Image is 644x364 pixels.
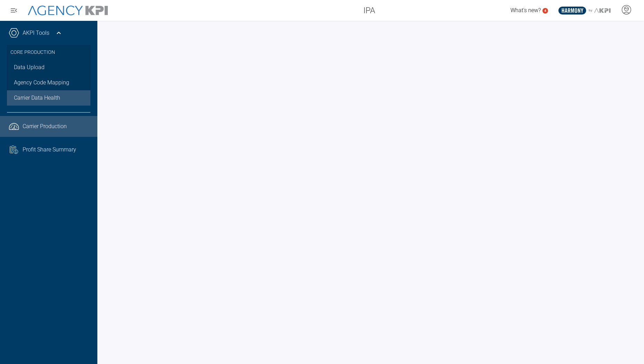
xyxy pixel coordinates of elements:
a: 4 [542,8,548,14]
span: IPA [363,4,375,17]
h3: Core Production [10,45,87,60]
img: AgencyKPI [28,6,108,16]
span: Carrier Data Health [14,94,60,102]
a: Data Upload [7,60,90,75]
a: Agency Code Mapping [7,75,90,90]
span: Carrier Production [23,122,67,131]
a: AKPI Tools [23,29,49,37]
a: Carrier Data Health [7,90,90,106]
span: Profit Share Summary [23,146,76,154]
text: 4 [544,9,546,13]
span: What's new? [510,7,541,14]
